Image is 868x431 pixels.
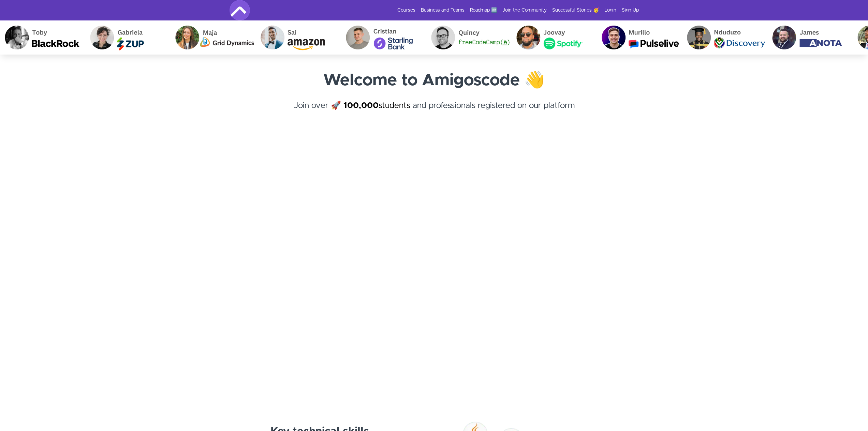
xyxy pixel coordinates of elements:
[343,102,410,110] a: 100,000students
[397,7,415,14] a: Courses
[255,20,340,55] img: Sai
[343,102,379,110] strong: 100,000
[622,7,639,14] a: Sign Up
[340,20,425,55] img: Cristian
[511,20,596,55] img: Joovay
[502,7,547,14] a: Join the Community
[470,7,497,14] a: Roadmap 🆕
[681,20,766,55] img: Nduduzo
[421,7,465,14] a: Business and Teams
[596,20,681,55] img: Murillo
[552,7,599,14] a: Successful Stories 🥳
[230,147,639,377] iframe: Video Player
[425,20,511,55] img: Quincy
[170,20,255,55] img: Maja
[84,20,170,55] img: Gabriela
[230,100,639,124] h4: Join over 🚀 and professionals registered on our platform
[323,72,545,89] strong: Welcome to Amigoscode 👋
[766,20,852,55] img: James
[604,7,616,14] a: Login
